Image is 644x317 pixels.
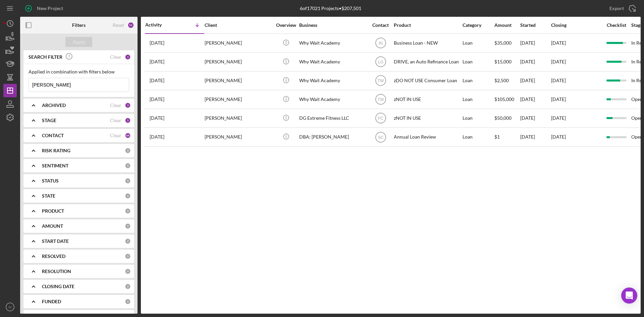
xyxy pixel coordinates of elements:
[494,53,520,71] div: $15,000
[394,53,461,71] div: DRIVE, an Auto Refinance Loan
[150,59,164,64] time: 2025-08-06 15:54
[42,223,63,229] b: AMOUNT
[42,103,66,108] b: ARCHIVED
[378,135,383,140] text: SC
[520,109,550,127] div: [DATE]
[394,128,461,146] div: Annual Loan Review
[125,163,131,169] div: 0
[110,54,121,60] div: Clear
[299,53,366,71] div: Why Wait Academy
[205,128,272,146] div: [PERSON_NAME]
[72,22,86,28] b: Filters
[42,118,56,123] b: STAGE
[29,54,62,60] b: SEARCH FILTER
[150,115,164,121] time: 2021-12-07 21:14
[205,72,272,90] div: [PERSON_NAME]
[42,299,61,304] b: FUNDED
[150,134,164,140] time: 2021-11-17 01:27
[42,208,64,214] b: PRODUCT
[368,22,393,28] div: Contact
[463,53,494,71] div: Loan
[42,239,69,244] b: START DATE
[42,193,55,199] b: STATE
[125,268,131,274] div: 0
[205,91,272,108] div: [PERSON_NAME]
[299,34,366,52] div: Why Wait Academy
[621,287,637,304] div: Open Intercom Messenger
[551,115,566,121] time: [DATE]
[125,54,131,60] div: 1
[494,109,520,127] div: $50,000
[520,72,550,90] div: [DATE]
[609,2,624,15] div: Export
[65,37,92,47] button: Apply
[551,40,566,46] time: [DATE]
[551,59,566,64] time: [DATE]
[299,91,366,108] div: Why Wait Academy
[125,178,131,184] div: 0
[42,133,64,138] b: CONTACT
[113,22,124,28] div: Reset
[299,72,366,90] div: Why Wait Academy
[150,78,164,83] time: 2022-08-15 21:26
[42,148,70,153] b: RISK RATING
[145,22,175,28] div: Activity
[29,69,129,74] div: Applied in combination with filters below
[73,37,85,47] div: Apply
[379,41,383,46] text: IN
[494,22,520,28] div: Amount
[125,253,131,259] div: 0
[42,254,65,259] b: RESOLVED
[125,133,131,139] div: 44
[273,22,299,28] div: Overview
[394,72,461,90] div: zDO NOT USE Consumer Loan
[125,193,131,199] div: 0
[8,305,12,309] text: IV
[299,109,366,127] div: DG Extreme Fitness LLC
[42,269,71,274] b: RESOLUTION
[378,60,383,64] text: LG
[299,128,366,146] div: DBA: [PERSON_NAME]
[37,2,63,15] div: New Project
[205,22,272,28] div: Client
[377,78,384,83] text: TW
[394,34,461,52] div: Business Loan - NEW
[125,208,131,214] div: 0
[377,97,384,102] text: TW
[205,53,272,71] div: [PERSON_NAME]
[3,300,17,314] button: IV
[300,6,361,11] div: 6 of 17021 Projects • $207,501
[394,109,461,127] div: zNOT IN USE
[520,53,550,71] div: [DATE]
[378,116,383,121] text: FC
[520,128,550,146] div: [DATE]
[463,109,494,127] div: Loan
[520,22,550,28] div: Started
[603,2,641,15] button: Export
[42,163,68,168] b: SENTIMENT
[463,22,494,28] div: Category
[110,118,121,123] div: Clear
[125,238,131,244] div: 0
[494,91,520,108] div: $105,000
[110,103,121,108] div: Clear
[125,148,131,154] div: 0
[299,22,366,28] div: Business
[125,283,131,289] div: 0
[494,72,520,90] div: $2,500
[520,91,550,108] div: [DATE]
[463,34,494,52] div: Loan
[205,34,272,52] div: [PERSON_NAME]
[125,102,131,108] div: 2
[42,178,59,183] b: STATUS
[463,128,494,146] div: Loan
[150,40,164,46] time: 2025-08-07 23:12
[394,91,461,108] div: zNOT IN USE
[42,284,74,289] b: CLOSING DATE
[494,34,520,52] div: $35,000
[20,2,70,15] button: New Project
[125,299,131,305] div: 0
[110,133,121,138] div: Clear
[127,22,134,29] div: 52
[125,117,131,123] div: 5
